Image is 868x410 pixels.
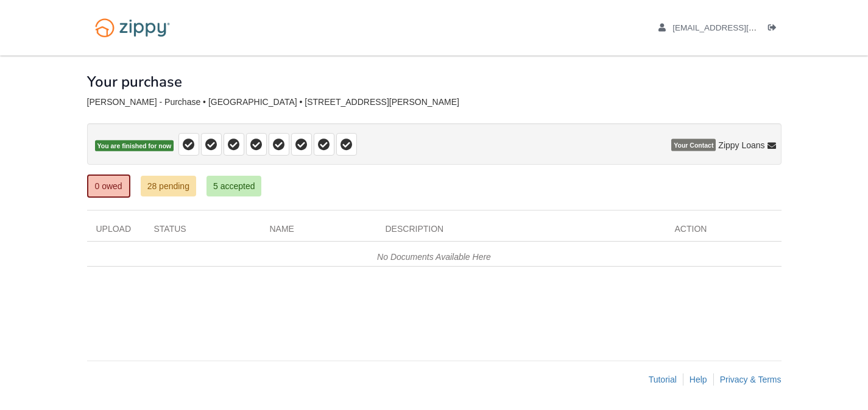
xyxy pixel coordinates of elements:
div: [PERSON_NAME] - Purchase • [GEOGRAPHIC_DATA] • [STREET_ADDRESS][PERSON_NAME] [87,97,782,107]
h1: Your purchase [87,74,182,90]
div: Action [666,223,782,241]
a: Privacy & Terms [720,375,782,384]
a: edit profile [658,23,813,35]
div: Status [145,223,261,241]
a: Help [690,375,707,384]
span: Your Contact [671,139,716,151]
a: 5 accepted [206,176,262,196]
a: Tutorial [649,375,677,384]
div: Description [376,223,666,241]
img: Logo [87,12,178,43]
a: 0 owed [87,174,130,198]
span: You are finished for now [95,140,174,152]
a: Log out [768,23,782,35]
a: 28 pending [141,176,196,196]
span: Zippy Loans [718,139,764,151]
span: micaelafreeman11@gmail.com [672,23,812,32]
em: No Documents Available Here [377,252,491,262]
div: Upload [87,223,145,241]
div: Name [261,223,376,241]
